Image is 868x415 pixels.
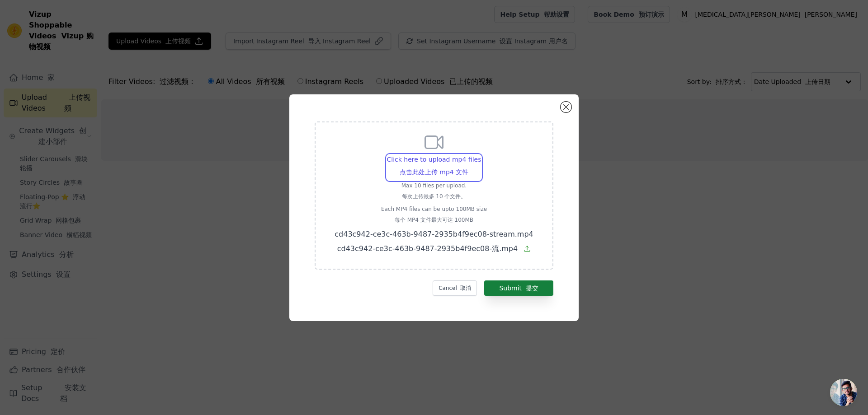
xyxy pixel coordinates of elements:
font: 每个 MP4 文件最大可达 100MB [395,217,473,223]
p: Max 10 files per upload. [335,182,533,204]
button: Close modal [561,102,571,112]
p: Each MP4 files can be upto 100MB size [335,205,533,227]
div: 打開聊天 [830,379,857,406]
font: 取消 [460,285,471,291]
font: 点击此处上传 mp4 文件 [400,168,468,176]
font: 提交 [526,284,538,292]
button: Submit [484,280,553,296]
span: Click here to upload mp4 files [387,156,481,176]
font: 每次上传最多 10 个文件。 [402,193,467,200]
button: Cancel [433,280,477,296]
font: cd43c942-ce3c-463b-9487-2935b4f9ec08-流.mp4 [337,244,518,253]
span: cd43c942-ce3c-463b-9487-2935b4f9ec08-stream.mp4 [335,230,533,253]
